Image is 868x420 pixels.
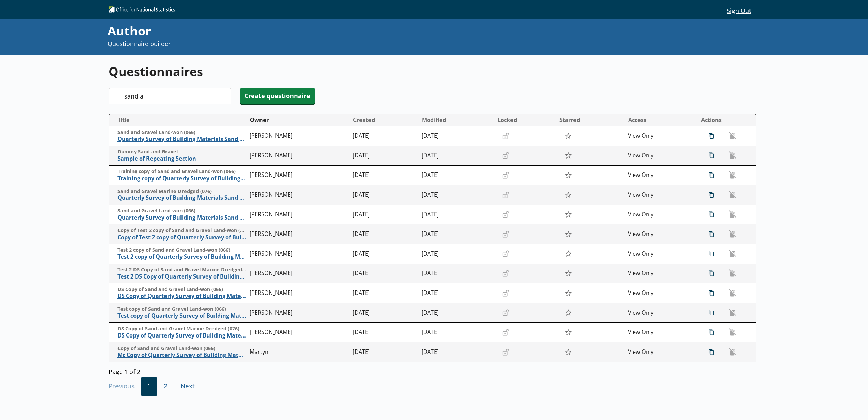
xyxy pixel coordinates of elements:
[561,228,575,241] button: Star
[625,264,694,283] td: View Only
[117,267,247,273] span: Test 2 DS Copy of Sand and Gravel Marine Dredged (076)
[117,253,247,260] span: Test 2 copy of Quarterly Survey of Building Materials Sand and Gravel (land-won)
[117,351,247,359] span: Mc Copy of Quarterly Survey of Building Materials Sand and Gravel (land-won)
[117,227,247,234] span: Copy of Test 2 copy of Sand and Gravel Land-won (066)
[419,126,494,146] td: [DATE]
[625,244,694,264] td: View Only
[240,88,315,104] button: Create questionnaire
[117,273,247,280] span: Test 2 DS Copy of Quarterly Survey of Building Materials Sand and Gravel (marine dredged)
[350,264,419,283] td: [DATE]
[419,264,494,283] td: [DATE]
[117,175,247,182] span: Training copy of Quarterly Survey of Building Materials Sand and Gravel (land-won)
[117,286,247,293] span: DS Copy of Sand and Gravel Land-won (066)
[174,377,201,396] button: Next
[117,234,247,241] span: Copy of Test 2 copy of Quarterly Survey of Building Materials Sand and Gravel (land-won)
[350,126,419,146] td: [DATE]
[112,115,247,125] button: Title
[117,214,247,221] span: Quarterly Survey of Building Materials Sand and Gravel (land-won)
[625,165,694,185] td: View Only
[419,244,494,264] td: [DATE]
[117,149,247,155] span: Dummy Sand and Gravel
[157,377,174,396] button: 2
[419,322,494,342] td: [DATE]
[561,345,575,358] button: Star
[561,130,575,142] button: Star
[350,146,419,166] td: [DATE]
[625,185,694,205] td: View Only
[108,22,587,40] div: Author
[625,126,694,146] td: View Only
[419,342,494,362] td: [DATE]
[141,377,158,396] button: 1
[109,365,757,375] div: Page 1 of 2
[109,63,757,80] h1: Questionnaires
[561,326,575,339] button: Star
[117,345,247,352] span: Copy of Sand and Gravel Land-won (066)
[247,244,350,264] td: [PERSON_NAME]
[247,146,350,166] td: [PERSON_NAME]
[117,188,247,195] span: Sand and Gravel Marine Dredged (076)
[350,185,419,205] td: [DATE]
[350,205,419,224] td: [DATE]
[557,115,625,125] button: Starred
[419,303,494,322] td: [DATE]
[722,4,757,16] button: Sign Out
[117,194,247,201] span: Quarterly Survey of Building Materials Sand and Gravel (marine dredged)
[419,205,494,224] td: [DATE]
[561,286,575,299] button: Star
[247,205,350,224] td: [PERSON_NAME]
[247,224,350,244] td: [PERSON_NAME]
[247,342,350,362] td: Martyn
[117,332,247,339] span: DS Copy of Quarterly Survey of Building Materials Sand and Gravel (marine dredged)
[247,264,350,283] td: [PERSON_NAME]
[561,169,575,182] button: Star
[247,303,350,322] td: [PERSON_NAME]
[625,224,694,244] td: View Only
[117,208,247,214] span: Sand and Gravel Land-won (066)
[419,224,494,244] td: [DATE]
[117,155,247,162] span: Sample of Repeating Section
[117,129,247,136] span: Sand and Gravel Land-won (066)
[247,322,350,342] td: [PERSON_NAME]
[419,283,494,303] td: [DATE]
[350,322,419,342] td: [DATE]
[350,303,419,322] td: [DATE]
[247,283,350,303] td: [PERSON_NAME]
[626,115,694,125] button: Access
[350,342,419,362] td: [DATE]
[108,40,587,48] p: Questionnaire builder
[625,322,694,342] td: View Only
[117,326,247,332] span: DS Copy of Sand and Gravel Marine Dredged (076)
[561,306,575,319] button: Star
[117,312,247,319] span: Test copy of Quarterly Survey of Building Materials Sand and Gravel (land-won)
[625,283,694,303] td: View Only
[419,115,494,125] button: Modified
[495,115,556,125] button: Locked
[625,146,694,166] td: View Only
[561,267,575,280] button: Star
[109,88,231,104] input: Search questionnaire titles
[350,224,419,244] td: [DATE]
[350,115,419,125] button: Created
[247,165,350,185] td: [PERSON_NAME]
[350,244,419,264] td: [DATE]
[694,114,756,126] th: Actions
[419,165,494,185] td: [DATE]
[247,126,350,146] td: [PERSON_NAME]
[247,185,350,205] td: [PERSON_NAME]
[625,303,694,322] td: View Only
[419,185,494,205] td: [DATE]
[561,208,575,221] button: Star
[625,205,694,224] td: View Only
[350,283,419,303] td: [DATE]
[117,136,247,143] span: Quarterly Survey of Building Materials Sand and Gravel (land-won)
[561,149,575,162] button: Star
[117,292,247,300] span: DS Copy of Quarterly Survey of Building Materials Sand and Gravel (land-won)
[625,342,694,362] td: View Only
[561,247,575,260] button: Star
[117,306,247,312] span: Test copy of Sand and Gravel Land-won (066)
